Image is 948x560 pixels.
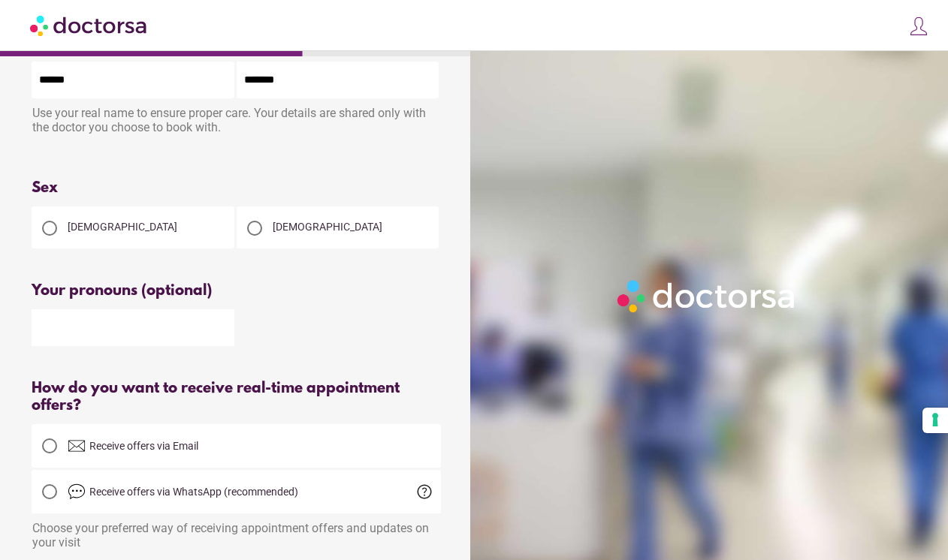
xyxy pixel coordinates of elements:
[68,483,86,501] img: chat
[32,513,441,549] div: Choose your preferred way of receiving appointment offers and updates on your visit
[273,221,382,233] span: [DEMOGRAPHIC_DATA]
[32,380,441,414] div: How do you want to receive real-time appointment offers?
[32,282,441,300] div: Your pronouns (optional)
[415,483,433,501] span: help
[612,275,802,317] img: Logo-Doctorsa-trans-White-partial-flat.png
[908,16,929,37] img: icons8-customer-100.png
[32,179,441,197] div: Sex
[922,408,948,433] button: Your consent preferences for tracking technologies
[32,98,441,146] div: Use your real name to ensure proper care. Your details are shared only with the doctor you choose...
[89,486,298,498] span: Receive offers via WhatsApp (recommended)
[30,8,149,42] img: Doctorsa.com
[68,221,177,233] span: [DEMOGRAPHIC_DATA]
[89,440,198,452] span: Receive offers via Email
[68,437,86,455] img: email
